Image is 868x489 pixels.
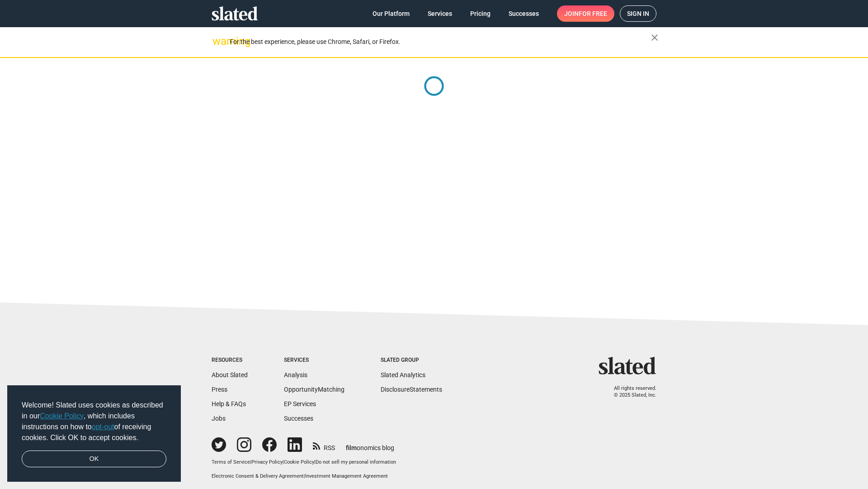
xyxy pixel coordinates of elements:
[7,385,181,482] div: cookieconsent
[463,5,498,22] a: Pricing
[22,451,166,468] a: dismiss cookie message
[212,371,248,379] a: About Slated
[212,473,304,479] a: Electronic Consent & Delivery Agreement
[428,5,452,22] span: Services
[373,5,410,22] span: Our Platform
[284,400,316,407] a: EP Services
[470,5,491,22] span: Pricing
[250,459,251,465] span: |
[316,459,396,466] button: Do not sell my personal information
[627,6,649,21] span: Sign in
[313,438,335,452] a: RSS
[230,36,651,48] div: For the best experience, please use Chrome, Safari, or Firefox.
[365,5,417,22] a: Our Platform
[304,473,305,479] span: |
[501,5,546,22] a: Successes
[40,412,84,420] a: Cookie Policy
[604,385,656,398] p: All rights reserved. © 2025 Slated, Inc.
[92,423,114,431] a: opt-out
[579,5,607,22] span: for free
[212,400,246,407] a: Help & FAQs
[346,444,357,451] span: film
[305,473,388,479] a: Investment Management Agreement
[284,415,313,422] a: Successes
[381,386,442,393] a: DisclosureStatements
[509,5,539,22] span: Successes
[251,459,283,465] a: Privacy Policy
[557,5,614,22] a: Joinfor free
[620,5,656,22] a: Sign in
[22,400,166,443] span: Welcome! Slated uses cookies as described in our , which includes instructions on how to of recei...
[381,371,425,379] a: Slated Analytics
[212,459,250,465] a: Terms of Service
[284,371,307,379] a: Analysis
[212,36,223,47] mat-icon: warning
[420,5,459,22] a: Services
[381,357,442,364] div: Slated Group
[564,5,607,22] span: Join
[284,357,344,364] div: Services
[212,386,227,393] a: Press
[284,386,344,393] a: OpportunityMatching
[212,415,226,422] a: Jobs
[284,459,314,465] a: Cookie Policy
[346,436,394,452] a: filmonomics blog
[212,357,248,364] div: Resources
[649,32,660,43] mat-icon: close
[314,459,316,465] span: |
[283,459,284,465] span: |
